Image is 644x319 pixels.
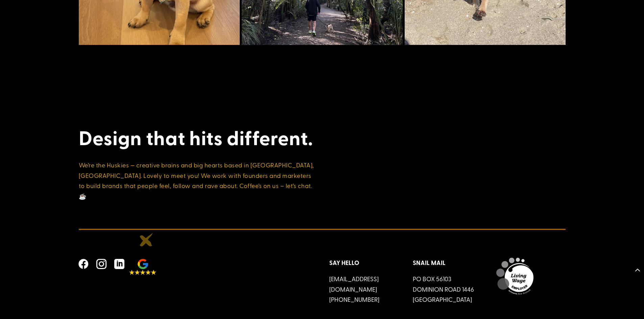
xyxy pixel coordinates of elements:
a:  [93,256,111,272]
p: PO Box 56103 Dominion Road 1446 [GEOGRAPHIC_DATA] [413,274,482,305]
a: [PHONE_NUMBER] [329,295,379,303]
span: ☕️ [79,192,87,200]
a:  [75,256,93,272]
strong: Say Hello [329,258,359,267]
p: We’re the Huskies — creative brains and big hearts based in [GEOGRAPHIC_DATA], [GEOGRAPHIC_DATA].... [79,160,315,201]
img: Husk is a Living Wage Employer [496,258,533,295]
a:  [111,256,129,272]
h2: Design that hits different. [79,126,315,153]
span:  [111,256,127,272]
strong: Snail Mail [413,258,446,267]
span:  [75,256,92,272]
img: 5 stars on google [129,259,156,275]
span:  [93,256,110,272]
a: 5 stars on google [129,259,158,275]
a: [EMAIL_ADDRESS][DOMAIN_NAME] [329,274,379,293]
